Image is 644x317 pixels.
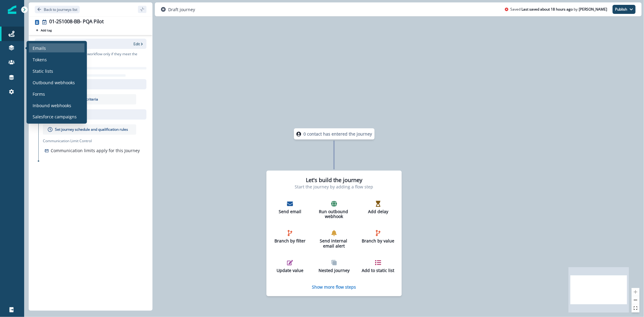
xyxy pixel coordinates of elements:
h2: Let's build the journey [306,177,362,184]
a: Inbound webhooks [29,101,85,110]
p: Outbound webhooks [33,79,75,85]
p: 0 contact has entered the journey [303,131,372,137]
button: Show more flow steps [312,284,356,290]
p: Saved [510,7,521,12]
p: Start the journey by adding a flow step [295,184,373,190]
p: Emails [33,45,46,51]
p: Communication limits apply for this Journey [51,147,140,154]
button: Update value [271,257,309,276]
button: Run outbound webhook [315,198,353,222]
p: Send email [274,209,307,214]
a: Outbound webhooks [29,78,85,87]
p: Branch by value [362,239,395,244]
p: Run outbound webhook [318,209,351,219]
a: Tokens [29,55,85,64]
p: Communication Limit Control [43,138,146,144]
p: Consider a contact for the workflow only if they meet the following criteria [43,51,146,62]
button: Edit [133,41,144,46]
p: Send internal email alert [318,239,351,249]
p: Draft journey [168,6,195,13]
div: 0 contact has entered the journey [276,128,392,139]
p: Edit [133,41,140,46]
p: Kendall McGill [579,7,607,12]
img: Inflection [8,5,16,14]
button: sidebar collapse toggle [138,6,146,13]
button: Branch by filter [271,228,309,246]
p: Branch by filter [274,239,307,244]
button: Add tag [35,28,53,33]
button: fit view [632,304,639,312]
button: Publish [613,5,636,14]
a: Emails [29,43,85,53]
p: Tokens [33,56,47,62]
p: Add delay [362,209,395,214]
p: Last saved about 18 hours ago [521,7,573,12]
button: Add to static list [359,257,397,276]
a: Salesforce campaigns [29,112,85,121]
button: Add delay [359,198,397,217]
div: Let's build the journeyStart the journey by adding a flow stepSend emailRun outbound webhookAdd d... [267,171,402,296]
p: Add tag [41,28,52,32]
p: Add to static list [362,268,395,273]
button: Send internal email alert [315,228,353,251]
button: Go back [35,6,80,13]
p: by [574,7,578,12]
p: Static lists [33,68,53,74]
p: Set journey schedule and qualification rules [55,127,128,132]
p: Forms [33,91,45,97]
p: Back to journeys list [44,7,77,12]
button: Branch by value [359,228,397,246]
p: Update value [274,268,307,273]
p: Salesforce campaigns [33,114,77,120]
a: Forms [29,89,85,98]
button: Send email [271,198,309,217]
button: Nested journey [315,257,353,276]
div: 01-251008-BB- PQA Pilot [49,19,104,25]
a: Static lists [29,66,85,75]
p: Nested journey [318,268,351,273]
button: zoom out [632,296,639,304]
p: Inbound webhooks [33,102,71,108]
